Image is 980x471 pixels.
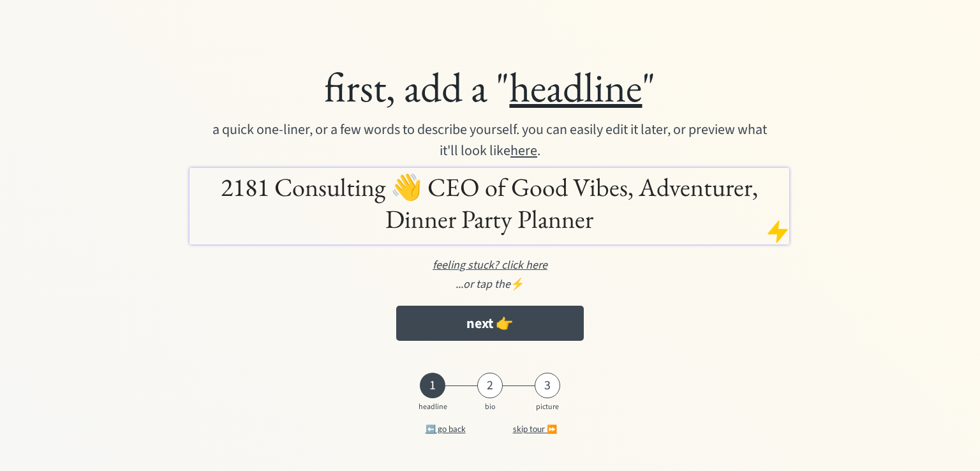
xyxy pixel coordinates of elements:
div: ⚡️ [121,276,859,293]
div: headline [417,403,449,412]
div: first, add a " " [121,61,859,113]
div: 3 [535,378,560,393]
em: ...or tap the [456,276,510,292]
button: skip tour ⏩ [493,416,576,442]
div: bio [474,403,506,412]
div: 2 [477,378,503,393]
div: picture [531,403,563,412]
u: feeling stuck? click here [433,257,547,273]
u: here [510,140,537,161]
button: ⬅️ go back [404,416,487,442]
div: a quick one-liner, or a few words to describe yourself. you can easily edit it later, or preview ... [209,119,772,161]
u: headline [509,60,642,114]
button: next 👉 [396,306,584,341]
h1: 2181 Consulting 👋 CEO of Good Vibes, Adventurer, Dinner Party Planner [193,171,785,235]
div: 1 [420,378,445,393]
